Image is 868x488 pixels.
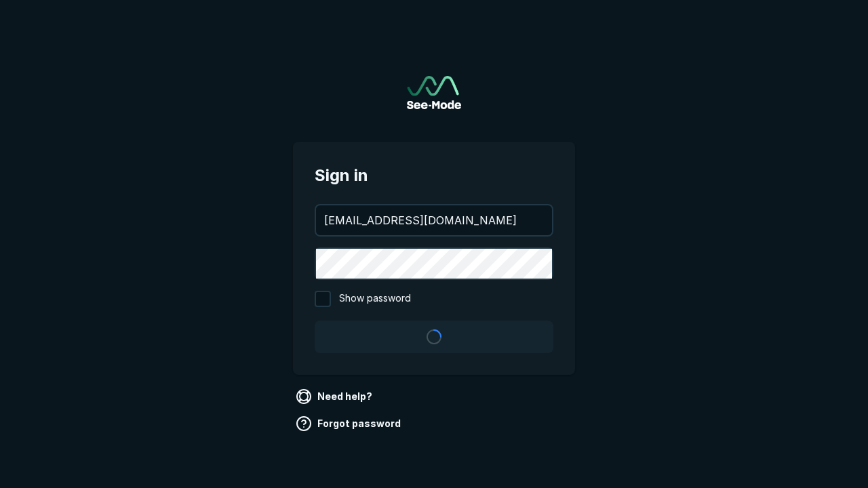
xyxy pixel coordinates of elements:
a: Forgot password [293,413,406,434]
img: See-Mode Logo [407,76,461,109]
span: Sign in [315,163,553,188]
a: Go to sign in [407,76,461,109]
span: Show password [339,291,411,307]
input: your@email.com [316,205,552,235]
a: Need help? [293,386,378,407]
